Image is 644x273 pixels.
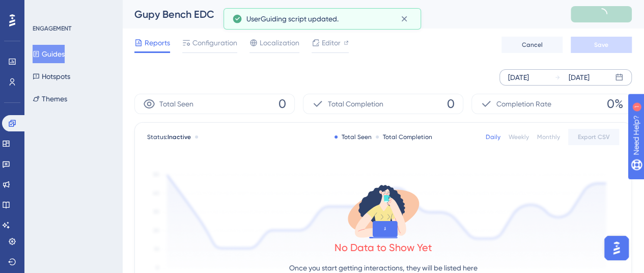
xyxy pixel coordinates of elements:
span: Need Help? [24,3,64,15]
button: Themes [33,90,67,108]
div: Total Seen [334,133,372,141]
div: Total Completion [376,133,432,141]
span: Total Completion [328,98,383,110]
button: Export CSV [568,129,619,145]
span: Completion Rate [496,98,551,110]
span: Editor [322,37,341,49]
span: Localization [260,37,299,49]
button: Hotspots [33,67,70,86]
div: No Data to Show Yet [334,240,432,255]
div: Daily [486,133,500,141]
span: Total Seen [159,98,193,110]
span: Inactive [167,133,191,141]
span: Cancel [522,41,543,49]
span: 0% [607,96,623,112]
div: 1 [71,5,74,13]
span: Configuration [192,37,237,49]
span: Reports [145,37,170,49]
span: 0 [447,96,455,112]
div: ENGAGEMENT [33,24,71,33]
span: 0 [278,96,286,112]
span: Export CSV [578,133,610,141]
div: Weekly [509,133,529,141]
div: [DATE] [569,71,590,84]
div: Monthly [537,133,560,141]
span: Status: [147,133,191,141]
button: Guides [33,45,65,63]
button: Save [571,37,632,53]
span: UserGuiding script updated. [246,13,339,25]
div: [DATE] [508,71,529,84]
div: Gupy Bench EDC [134,7,545,21]
iframe: UserGuiding AI Assistant Launcher [601,233,632,263]
button: Cancel [501,37,563,53]
span: Save [594,41,608,49]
